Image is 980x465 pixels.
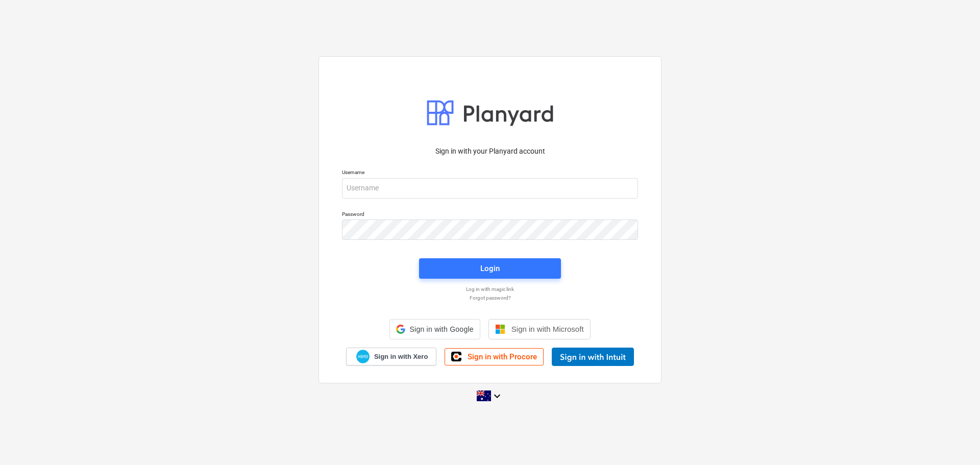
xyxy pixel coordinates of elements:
[374,352,428,361] span: Sign in with Xero
[337,295,643,301] a: Forgot password?
[342,146,638,157] p: Sign in with your Planyard account
[337,286,643,292] a: Log in with magic link
[342,169,638,178] p: Username
[342,211,638,219] p: Password
[389,319,480,339] div: Sign in with Google
[468,352,537,361] span: Sign in with Procore
[356,350,370,363] img: Xero logo
[495,324,505,334] img: Microsoft logo
[342,178,638,199] input: Username
[491,390,503,402] i: keyboard_arrow_down
[419,258,561,279] button: Login
[480,262,500,275] div: Login
[445,348,544,365] a: Sign in with Procore
[511,325,584,333] span: Sign in with Microsoft
[346,348,437,365] a: Sign in with Xero
[409,325,473,333] span: Sign in with Google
